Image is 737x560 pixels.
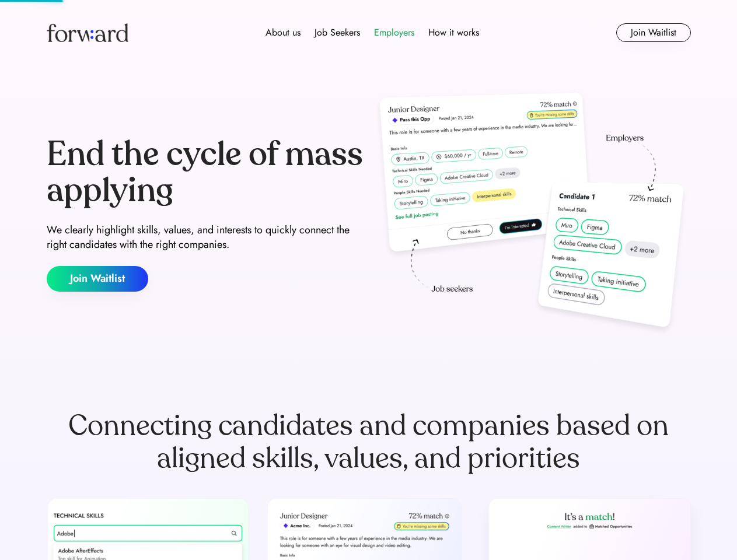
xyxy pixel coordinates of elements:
[428,26,479,40] div: How it works
[47,266,148,292] button: Join Waitlist
[47,23,128,42] img: Forward logo
[47,223,364,252] div: We clearly highlight skills, values, and interests to quickly connect the right candidates with t...
[373,89,691,339] img: hero-image.png
[47,136,364,208] div: End the cycle of mass applying
[47,409,691,475] div: Connecting candidates and companies based on aligned skills, values, and priorities
[374,26,414,40] div: Employers
[315,26,360,40] div: Job Seekers
[266,26,301,40] div: About us
[616,23,691,42] button: Join Waitlist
